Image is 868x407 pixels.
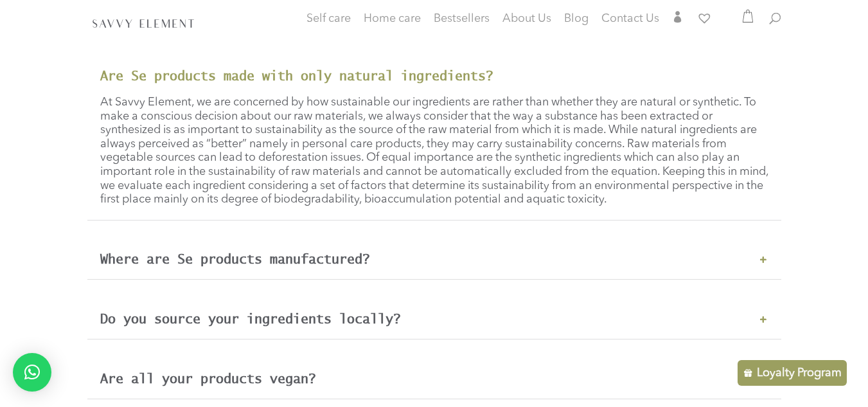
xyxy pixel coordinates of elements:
a: Home care [364,14,421,40]
h3: Where are Se products manufactured? [100,252,768,266]
span: Contact Us [601,13,659,24]
span: Home care [364,13,421,24]
a: Contact Us [601,14,659,27]
img: SavvyElement [90,16,197,30]
span: Blog [564,13,589,24]
h3: Do you source your ingredients locally? [100,312,768,326]
h3: Are Se products made with only natural ingredients? [100,69,768,83]
a: Self care [306,14,351,40]
p: Loyalty Program [757,365,842,381]
span:  [672,11,684,23]
span: At Savvy Element, we are concerned by how sustainable our ingredients are rather than whether the... [100,96,768,205]
a: Bestsellers [434,14,490,27]
a: About Us [502,14,551,27]
span: Bestsellers [434,13,490,24]
a: Blog [564,14,589,27]
span: About Us [502,13,551,24]
a:  [672,11,684,27]
h3: Are all your products vegan? [100,372,768,386]
span: Self care [306,13,351,24]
